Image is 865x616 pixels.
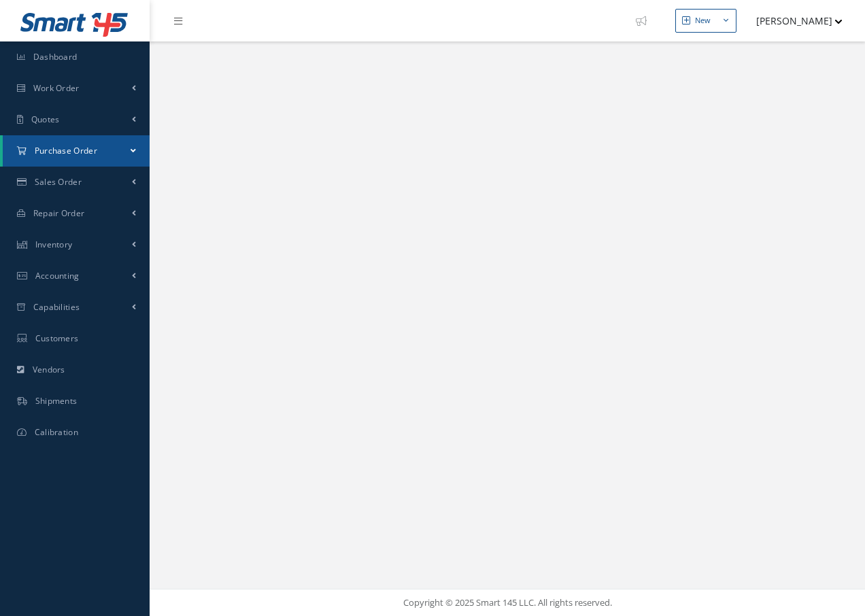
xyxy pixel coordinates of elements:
span: Vendors [33,364,65,375]
span: Dashboard [33,51,78,63]
div: Copyright © 2025 Smart 145 LLC. All rights reserved. [163,596,851,610]
span: Shipments [35,395,78,407]
button: New [675,9,736,33]
span: Repair Order [33,207,85,219]
button: [PERSON_NAME] [743,7,843,34]
div: New [695,15,711,27]
span: Sales Order [35,176,82,188]
span: Capabilities [33,301,80,313]
span: Calibration [35,426,78,438]
span: Inventory [35,239,73,250]
span: Accounting [35,270,80,281]
span: Quotes [31,114,60,125]
span: Customers [35,332,79,344]
a: Purchase Order [3,135,150,167]
span: Work Order [33,82,80,94]
span: Purchase Order [35,145,97,156]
